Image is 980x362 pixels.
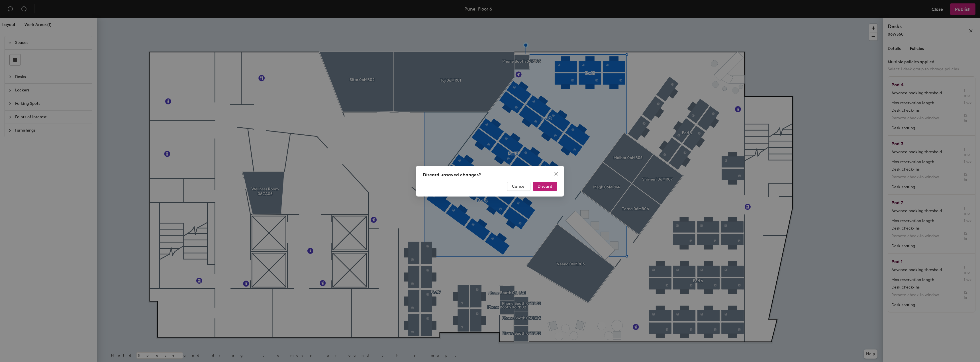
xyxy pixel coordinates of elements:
button: Cancel [507,182,530,191]
span: close [554,171,558,176]
span: Cancel [512,184,526,189]
span: Discard [538,184,552,189]
div: Discard unsaved changes? [423,171,557,178]
button: Close [552,169,561,178]
button: Discard [533,182,557,191]
span: Close [552,171,561,176]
